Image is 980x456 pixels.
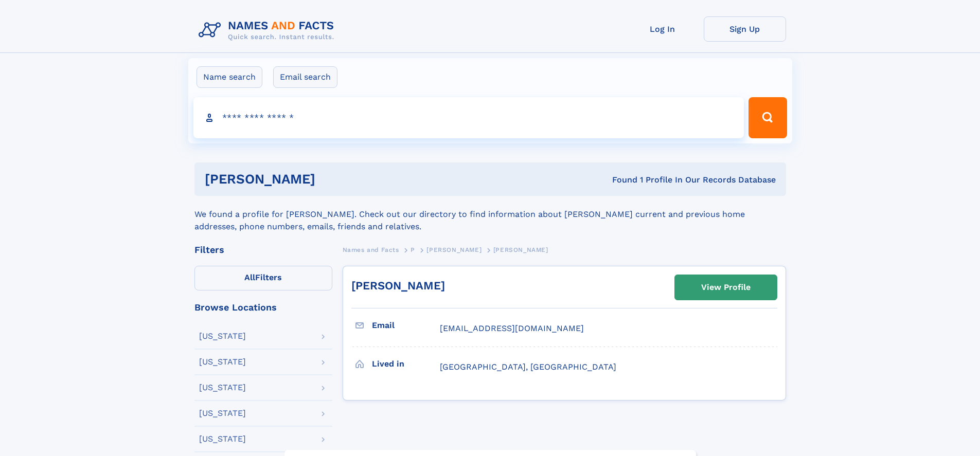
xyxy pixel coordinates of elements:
[194,266,332,290] label: Filters
[426,246,482,253] span: [PERSON_NAME]
[621,16,704,42] a: Log In
[701,276,751,299] div: View Profile
[372,317,440,334] h3: Email
[194,303,332,312] div: Browse Locations
[411,246,415,253] span: P
[704,16,786,42] a: Sign Up
[273,66,337,88] label: Email search
[194,196,786,233] div: We found a profile for [PERSON_NAME]. Check out our directory to find information about [PERSON_N...
[426,243,482,256] a: [PERSON_NAME]
[493,246,548,253] span: [PERSON_NAME]
[464,174,776,186] div: Found 1 Profile In Our Records Database
[199,435,246,443] div: [US_STATE]
[440,362,616,372] span: [GEOGRAPHIC_DATA], [GEOGRAPHIC_DATA]
[244,272,255,282] span: All
[199,409,246,417] div: [US_STATE]
[193,97,744,138] input: search input
[343,243,399,256] a: Names and Facts
[199,384,246,392] div: [US_STATE]
[351,279,445,292] a: [PERSON_NAME]
[205,173,464,186] h1: [PERSON_NAME]
[197,66,262,88] label: Name search
[440,323,584,333] span: [EMAIL_ADDRESS][DOMAIN_NAME]
[675,275,777,300] a: View Profile
[372,355,440,373] h3: Lived in
[194,16,343,44] img: Logo Names and Facts
[199,332,246,340] div: [US_STATE]
[194,245,332,254] div: Filters
[411,243,415,256] a: P
[199,358,246,366] div: [US_STATE]
[749,97,787,138] button: Search Button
